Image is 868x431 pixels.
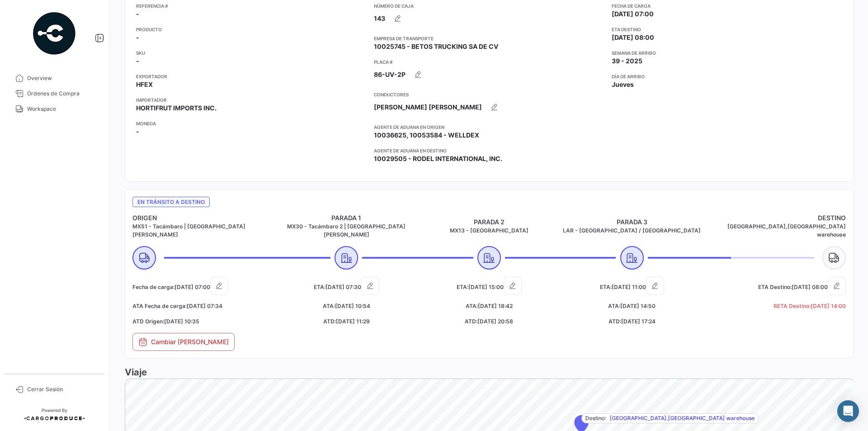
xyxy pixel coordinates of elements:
[374,123,604,131] app-card-info-title: Agente de Aduana en Origen
[275,277,418,295] h5: ETA:
[374,147,604,154] app-card-info-title: Agente de Aduana en Destino
[136,26,367,33] app-card-info-title: Producto
[374,154,502,163] span: 10029505 - RODEL INTERNATIONAL, INC.
[275,302,418,310] h5: ATA:
[374,70,406,79] span: 86-UV-2P
[418,277,561,295] h5: ETA:
[136,33,139,42] span: -
[561,218,703,227] h4: PARADA 3
[132,277,275,295] h5: Fecha de carga:
[187,303,222,309] span: [DATE] 07:34
[325,284,361,290] span: [DATE] 07:30
[612,80,634,89] span: Jueves
[703,223,846,239] h5: [GEOGRAPHIC_DATA],[GEOGRAPHIC_DATA] warehouse
[175,284,210,290] span: [DATE] 07:00
[132,197,210,207] span: En tránsito a Destino
[125,366,854,379] h3: Viaje
[468,284,504,290] span: [DATE] 15:00
[620,303,656,309] span: [DATE] 14:50
[418,317,561,326] h5: ATD:
[610,414,755,422] span: [GEOGRAPHIC_DATA],[GEOGRAPHIC_DATA] warehouse
[336,318,370,325] span: [DATE] 11:29
[612,73,842,80] app-card-info-title: Día de Arribo
[612,57,642,66] span: 39 - 2025
[136,49,367,57] app-card-info-title: SKU
[585,414,606,422] span: Destino:
[136,96,367,104] app-card-info-title: Importador
[7,101,101,117] a: Workspace
[7,71,101,86] a: Overview
[561,227,703,235] h5: LAR - [GEOGRAPHIC_DATA] / [GEOGRAPHIC_DATA]
[7,86,101,101] a: Órdenes de Compra
[132,317,275,326] h5: ATD Origen:
[374,131,479,140] span: 10036625, 10053584 - WELLDEX
[132,333,235,351] button: Cambiar [PERSON_NAME]
[27,74,98,82] span: Overview
[612,284,646,290] span: [DATE] 11:00
[275,213,418,223] h4: PARADA 1
[132,302,275,310] h5: ATA Fecha de carga:
[27,90,98,98] span: Órdenes de Compra
[136,73,367,80] app-card-info-title: Exportador
[612,33,654,42] span: [DATE] 08:00
[374,58,604,66] app-card-info-title: Placa #
[837,400,859,422] div: Abrir Intercom Messenger
[136,9,139,19] span: -
[612,49,842,57] app-card-info-title: Semana de Arribo
[477,318,513,325] span: [DATE] 20:58
[561,277,703,295] h5: ETA:
[612,2,842,9] app-card-info-title: Fecha de carga
[374,42,498,51] span: 10025745 - BETOS TRUCKING SA DE CV
[136,127,139,136] span: -
[136,2,367,9] app-card-info-title: Referencia #
[703,302,846,310] h5: RETA Destino:
[621,318,656,325] span: [DATE] 17:24
[32,11,77,56] img: powered-by.png
[132,223,275,239] h5: MX51 - Tacámbaro | [GEOGRAPHIC_DATA][PERSON_NAME]
[27,105,98,113] span: Workspace
[374,35,604,42] app-card-info-title: Empresa de Transporte
[374,103,482,112] span: [PERSON_NAME] [PERSON_NAME]
[418,302,561,310] h5: ATA:
[418,227,561,235] h5: MX13 - [GEOGRAPHIC_DATA]
[792,284,828,290] span: [DATE] 08:00
[136,80,153,89] span: HFEX
[703,277,846,295] h5: ETA Destino:
[703,213,846,223] h4: DESTINO
[132,213,275,223] h4: ORIGEN
[561,317,703,326] h5: ATD:
[136,104,217,113] span: HORTIFRUT IMPORTS INC.
[374,2,604,9] app-card-info-title: Número de Caja
[335,303,370,309] span: [DATE] 10:54
[561,302,703,310] h5: ATA:
[811,303,846,309] span: [DATE] 14:00
[374,91,604,98] app-card-info-title: Conductores
[27,385,98,393] span: Cerrar Sesión
[612,26,842,33] app-card-info-title: ETA Destino
[478,303,513,309] span: [DATE] 18:42
[418,218,561,227] h4: PARADA 2
[275,223,418,239] h5: MX30 - Tacámbaro 2 | [GEOGRAPHIC_DATA][PERSON_NAME]
[275,317,418,326] h5: ATD:
[164,318,199,325] span: [DATE] 10:35
[374,14,385,23] span: 143
[136,120,367,127] app-card-info-title: Moneda
[612,9,654,19] span: [DATE] 07:00
[136,57,139,66] span: -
